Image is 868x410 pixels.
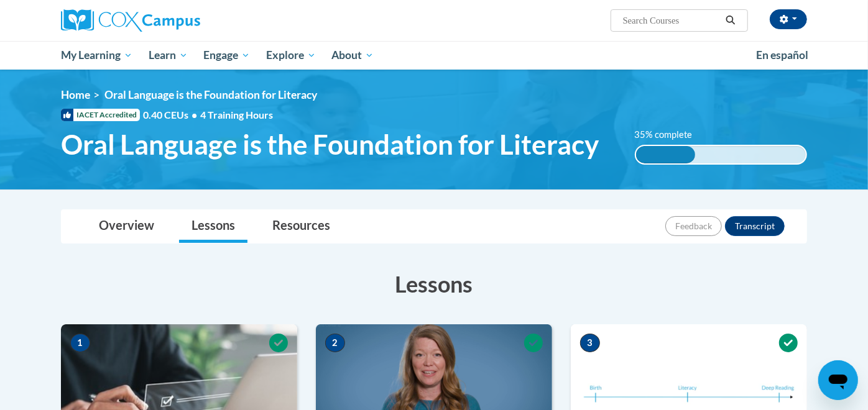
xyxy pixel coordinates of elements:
[104,88,317,101] span: Oral Language is the Foundation for Literacy
[61,268,807,299] h3: Lessons
[721,13,740,28] button: Search
[324,41,382,70] a: About
[192,109,197,121] span: •
[203,48,250,63] span: Engage
[61,48,132,63] span: My Learning
[622,13,721,28] input: Search Courses
[331,48,374,63] span: About
[149,48,188,63] span: Learn
[179,210,247,243] a: Lessons
[143,108,200,122] span: 0.40 CEUs
[258,41,324,70] a: Explore
[61,9,200,32] img: Cox Campus
[61,128,599,161] span: Oral Language is the Foundation for Literacy
[325,334,345,352] span: 2
[770,9,807,29] button: Account Settings
[61,109,140,121] span: IACET Accredited
[141,41,196,70] a: Learn
[70,334,90,352] span: 1
[53,41,141,70] a: My Learning
[818,360,858,400] iframe: Button to launch messaging window
[260,210,343,243] a: Resources
[665,216,722,236] button: Feedback
[42,41,826,70] div: Main menu
[756,48,808,61] span: En español
[200,109,273,121] span: 4 Training Hours
[61,88,90,101] a: Home
[580,334,600,352] span: 3
[61,9,297,32] a: Cox Campus
[748,42,816,68] a: En español
[195,41,258,70] a: Engage
[86,210,167,243] a: Overview
[636,146,696,163] div: 35% complete
[635,128,706,142] label: 35% complete
[725,216,785,236] button: Transcript
[266,48,316,63] span: Explore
